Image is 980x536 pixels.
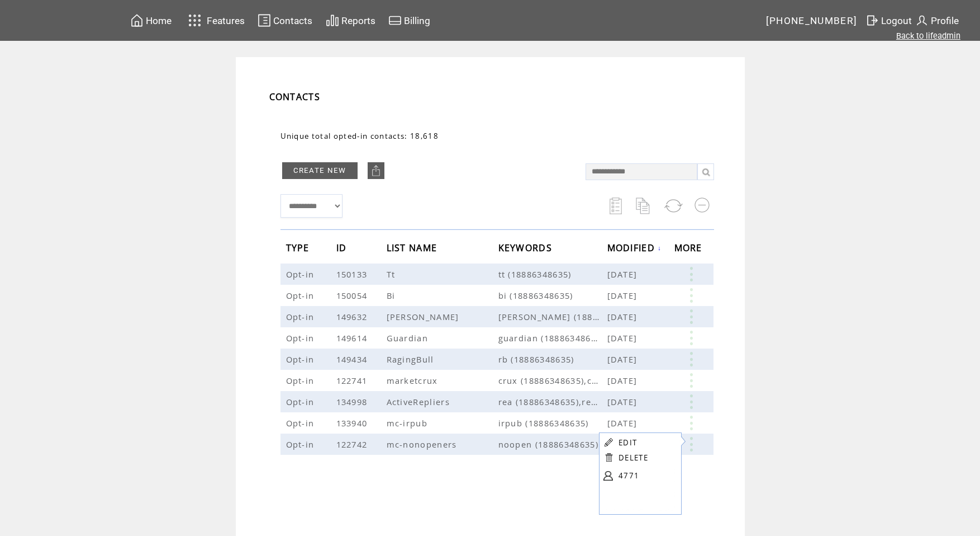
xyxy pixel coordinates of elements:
[387,417,431,429] span: mc-irpub
[336,375,370,386] span: 122741
[336,239,350,260] span: ID
[324,12,377,29] a: Reports
[185,11,204,30] img: features.svg
[286,375,317,386] span: Opt-in
[282,162,358,179] a: CREATE NEW
[896,31,960,41] a: Back to lifeadmin
[607,375,640,386] span: [DATE]
[129,12,173,29] a: Home
[387,354,437,365] span: RagingBull
[498,417,607,429] span: irpub (18886348635)
[619,453,648,463] a: DELETE
[404,15,430,26] span: Billing
[387,12,432,29] a: Billing
[674,239,705,260] span: MORE
[914,12,960,29] a: Profile
[387,239,440,260] span: LIST NAME
[915,13,929,27] img: profile.svg
[498,290,607,301] span: bi (18886348635)
[258,13,271,27] img: contacts.svg
[498,239,555,260] span: KEYWORDS
[619,438,637,448] a: EDIT
[881,15,912,26] span: Logout
[498,354,607,365] span: rb (18886348635)
[273,15,312,26] span: Contacts
[336,396,370,407] span: 134998
[864,12,914,29] a: Logout
[387,439,460,450] span: mc-nonopeners
[146,15,172,26] span: Home
[286,439,317,450] span: Opt-in
[387,244,440,251] a: LIST NAME
[619,467,674,484] a: 4771
[286,244,312,251] a: TYPE
[607,245,662,251] a: MODIFIED↓
[336,290,370,301] span: 150054
[865,13,879,27] img: exit.svg
[498,375,607,386] span: crux (18886348635),crux (40691),crux (71441-US),hawk (18886348635),LOL (18886348635),now (1888634...
[498,396,607,407] span: rea (18886348635),read (18886348635),ready (18886348635)
[336,244,350,251] a: ID
[387,290,398,301] span: Bi
[336,332,370,344] span: 149614
[766,15,858,26] span: [PHONE_NUMBER]
[498,311,607,322] span: meza (18886348635)
[607,239,658,260] span: MODIFIED
[286,354,317,365] span: Opt-in
[286,332,317,344] span: Opt-in
[336,269,370,280] span: 150133
[498,269,607,280] span: tt (18886348635)
[326,13,339,27] img: chart.svg
[387,311,462,322] span: [PERSON_NAME]
[286,239,312,260] span: TYPE
[370,165,382,176] img: upload.png
[607,354,640,365] span: [DATE]
[130,13,144,27] img: home.svg
[607,396,640,407] span: [DATE]
[286,396,317,407] span: Opt-in
[207,15,245,26] span: Features
[607,417,640,429] span: [DATE]
[286,311,317,322] span: Opt-in
[341,15,375,26] span: Reports
[336,311,370,322] span: 149632
[286,417,317,429] span: Opt-in
[607,290,640,301] span: [DATE]
[387,332,431,344] span: Guardian
[387,375,441,386] span: marketcrux
[931,15,959,26] span: Profile
[336,439,370,450] span: 122742
[269,91,321,103] span: CONTACTS
[607,332,640,344] span: [DATE]
[280,131,439,141] span: Unique total opted-in contacts: 18,618
[498,439,607,450] span: noopen (18886348635)
[607,269,640,280] span: [DATE]
[388,13,402,27] img: creidtcard.svg
[498,332,607,344] span: guardian (18886348635)
[256,12,314,29] a: Contacts
[387,269,398,280] span: Tt
[336,417,370,429] span: 133940
[336,354,370,365] span: 149434
[286,290,317,301] span: Opt-in
[286,269,317,280] span: Opt-in
[607,311,640,322] span: [DATE]
[498,244,555,251] a: KEYWORDS
[183,10,246,31] a: Features
[387,396,453,407] span: ActiveRepliers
